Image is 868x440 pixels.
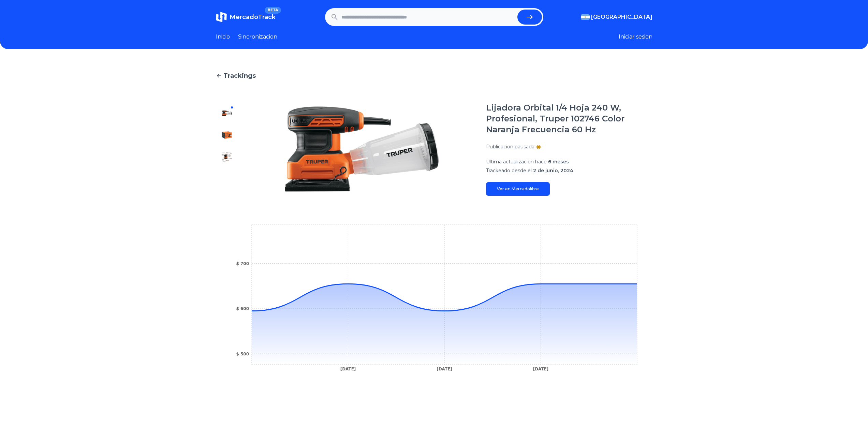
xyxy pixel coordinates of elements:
a: Sincronizacion [238,33,277,41]
a: Trackings [216,71,652,80]
img: Argentina [581,14,590,20]
span: BETA [265,7,281,14]
img: Lijadora Orbital 1/4 Hoja 240 W, Profesional, Truper 102746 Color Naranja Frecuencia 60 Hz [221,151,232,162]
span: 6 meses [548,159,569,165]
span: Trackeado desde el [486,167,532,174]
img: Lijadora Orbital 1/4 Hoja 240 W, Profesional, Truper 102746 Color Naranja Frecuencia 60 Hz [221,108,232,119]
span: Ultima actualizacion hace [486,159,547,165]
tspan: [DATE] [533,367,548,371]
img: Lijadora Orbital 1/4 Hoja 240 W, Profesional, Truper 102746 Color Naranja Frecuencia 60 Hz [221,130,232,141]
span: 2 de junio, 2024 [533,167,573,174]
tspan: [DATE] [437,367,452,371]
span: MercadoTrack [230,13,276,21]
img: MercadoTrack [216,12,227,23]
tspan: [DATE] [340,367,356,371]
button: Iniciar sesion [619,33,652,41]
p: Publicacion pausada [486,143,534,150]
h1: Lijadora Orbital 1/4 Hoja 240 W, Profesional, Truper 102746 Color Naranja Frecuencia 60 Hz [486,102,652,135]
a: Ver en Mercadolibre [486,182,550,196]
tspan: $ 500 [236,352,249,356]
img: Lijadora Orbital 1/4 Hoja 240 W, Profesional, Truper 102746 Color Naranja Frecuencia 60 Hz [251,102,472,196]
button: [GEOGRAPHIC_DATA] [581,13,652,21]
span: [GEOGRAPHIC_DATA] [591,13,652,21]
tspan: $ 700 [236,261,249,266]
tspan: $ 600 [236,306,249,311]
span: Trackings [223,71,256,80]
a: MercadoTrackBETA [216,12,276,23]
a: Inicio [216,33,230,41]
